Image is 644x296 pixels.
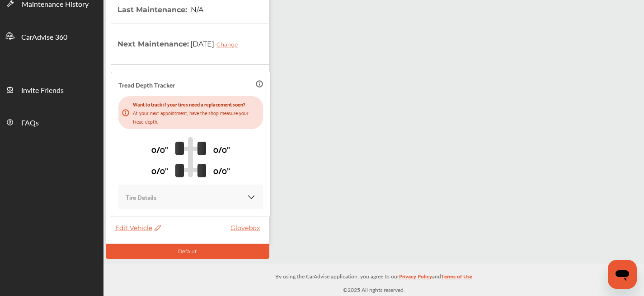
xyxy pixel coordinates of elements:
[103,264,644,296] div: © 2025 All rights reserved.
[213,142,230,156] p: 0/0"
[441,271,472,285] a: Terms of Use
[399,271,432,285] a: Privacy Policy
[189,32,244,55] span: [DATE]
[118,23,244,64] th: Next Maintenance :
[189,5,203,14] span: N/A
[21,32,67,43] span: CarAdvise 360
[175,137,206,177] img: tire_track_logo.b900bcbc.svg
[126,192,156,202] p: Tire Details
[133,108,259,125] p: At your next appointment, have the shop measure your tread depth.
[230,224,264,232] a: Glovebox
[133,100,259,108] p: Want to track if your tires need a replacement soon?
[216,41,242,48] div: Change
[21,117,39,129] span: FAQs
[106,244,269,259] div: Default
[247,193,256,202] img: KOKaJQAAAABJRU5ErkJggg==
[608,260,637,289] iframe: Button to launch messaging window
[118,79,175,90] p: Tread Depth Tracker
[151,163,168,177] p: 0/0"
[151,142,168,156] p: 0/0"
[103,271,644,281] p: By using the CarAdvise application, you agree to our and
[21,85,64,97] span: Invite Friends
[115,224,161,232] span: Edit Vehicle
[213,163,230,177] p: 0/0"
